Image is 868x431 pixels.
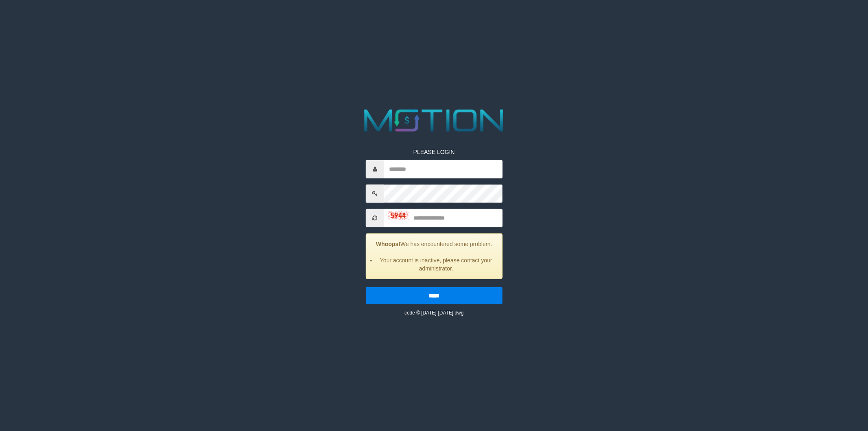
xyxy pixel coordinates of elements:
[376,256,496,272] li: Your account is inactive, please contact your administrator.
[376,240,400,247] strong: Whoops!
[358,106,510,136] img: MOTION_logo.png
[388,211,409,220] img: captcha
[366,147,503,156] p: PLEASE LOGIN
[366,233,503,279] div: We has encountered some problem.
[404,310,464,315] small: code © [DATE]-[DATE] dwg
